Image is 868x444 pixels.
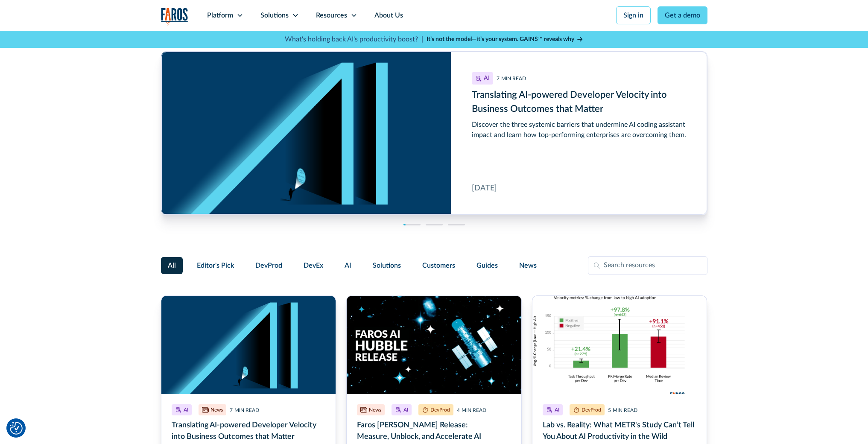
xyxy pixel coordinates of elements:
[476,260,498,271] span: Guides
[427,35,584,44] a: It’s not the model—it’s your system. GAINS™ reveals why
[285,34,423,44] p: What's holding back AI's productivity boost? |
[532,296,707,394] img: A chart from the AI Productivity Paradox Report 2025 showing that AI boosts output, but human rev...
[197,260,234,271] span: Editor's Pick
[207,10,233,20] div: Platform
[260,10,289,20] div: Solutions
[161,256,707,275] form: Filter Form
[616,6,651,24] a: Sign in
[161,296,336,394] img: A dark blue background with the letters AI appearing to be walls, with a person walking through t...
[10,422,23,435] button: Cookie Settings
[161,52,707,215] div: cms-link
[255,260,282,271] span: DevProd
[422,260,455,271] span: Customers
[588,256,707,275] input: Search resources
[373,260,401,271] span: Solutions
[345,260,351,271] span: AI
[519,260,537,271] span: News
[304,260,323,271] span: DevEx
[168,260,176,271] span: All
[658,6,707,24] a: Get a demo
[347,296,521,394] img: The text Faros AI Hubble Release over an image of the Hubble telescope in a dark galaxy where som...
[161,8,188,25] a: home
[316,10,347,20] div: Resources
[10,422,23,435] img: Revisit consent button
[161,52,707,215] a: Translating AI-powered Developer Velocity into Business Outcomes that Matter
[161,8,188,25] img: Logo of the analytics and reporting company Faros.
[427,36,574,42] strong: It’s not the model—it’s your system. GAINS™ reveals why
